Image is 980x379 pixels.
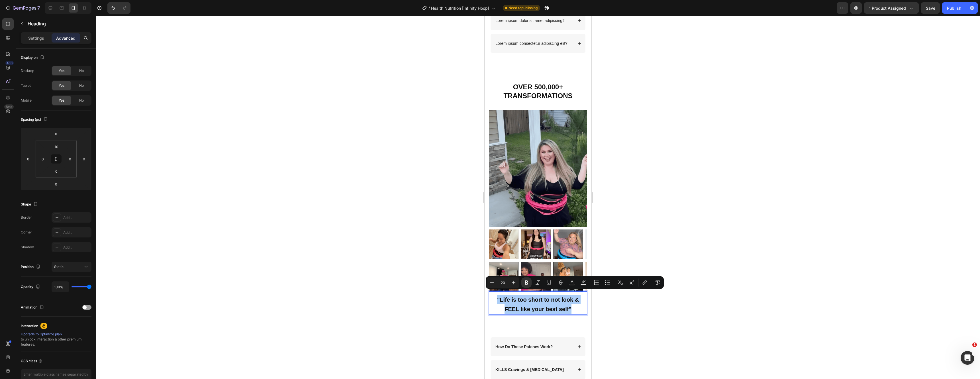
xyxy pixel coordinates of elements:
span: No [79,98,84,103]
span: Static [54,265,64,269]
input: 0px [51,167,62,176]
iframe: Intercom live chat [961,351,974,365]
span: Need republishing [509,5,538,11]
div: Border [21,215,32,220]
div: Editor contextual toolbar [486,276,664,289]
button: 1 product assigned [864,2,919,14]
span: / [428,5,430,11]
div: Mobile [21,98,32,103]
div: Display on [21,54,46,62]
div: Tablet [21,83,31,88]
input: 0 [50,130,62,138]
div: Interaction [21,323,38,328]
div: Beta [4,104,14,109]
input: 10px [51,142,62,151]
input: 0 [80,155,88,163]
span: Health Nutrition [Infinity Hoop] [431,5,489,11]
div: Animation [21,304,45,311]
div: Add... [63,215,90,220]
span: Yes [59,98,64,103]
input: Auto [52,282,69,292]
div: Add... [63,230,90,235]
input: 0px [38,155,47,163]
iframe: Design area [485,16,591,379]
div: Position [21,263,42,271]
div: Spacing (px) [21,116,49,124]
input: 0 [24,155,32,163]
div: Add... [63,245,90,250]
div: CSS class [21,358,43,364]
input: 0px [66,155,74,163]
div: Shadow [21,245,34,250]
p: 7 [37,5,40,11]
span: Yes [59,83,64,88]
div: Publish [947,5,961,11]
div: Shape [21,201,39,208]
button: 7 [2,2,42,14]
span: No [79,68,84,73]
div: Corner [21,230,32,235]
input: 0 [50,180,62,188]
button: Static [52,262,91,272]
div: Upgrade to Optimize plan [21,332,91,337]
span: Yes [59,68,64,73]
div: Opacity [21,283,41,291]
div: to unlock Interaction & other premium features. [21,332,91,347]
span: 1 [972,342,977,347]
div: Undo/Redo [107,2,130,14]
p: Advanced [56,35,75,41]
button: Publish [942,2,966,14]
p: Heading [28,20,89,27]
div: 450 [5,61,14,65]
button: Save [921,2,940,14]
span: 1 product assigned [869,5,906,11]
span: Save [926,6,935,11]
p: Settings [28,35,44,41]
div: Desktop [21,68,34,73]
span: No [79,83,84,88]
